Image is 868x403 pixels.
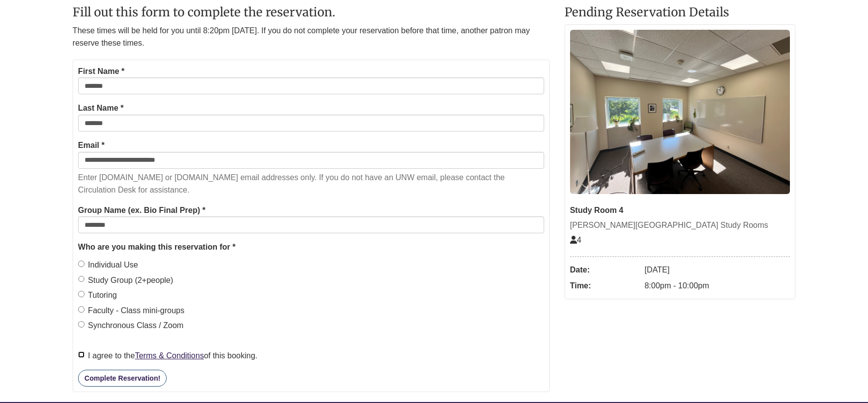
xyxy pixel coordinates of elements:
input: I agree to theTerms & Conditionsof this booking. [78,351,85,358]
dt: Date: [570,262,640,278]
input: Faculty - Class mini-groups [78,306,85,313]
dt: Time: [570,278,640,294]
label: Last Name * [78,102,124,115]
dd: 8:00pm - 10:00pm [645,278,790,294]
input: Tutoring [78,291,85,297]
input: Individual Use [78,261,85,267]
span: The capacity of this space [570,236,581,244]
input: Study Group (2+people) [78,276,85,282]
img: Study Room 4 [570,30,790,195]
label: Faculty - Class mini-groups [78,304,185,317]
button: Complete Reservation! [78,370,167,387]
dd: [DATE] [645,262,790,278]
h2: Pending Reservation Details [565,6,795,19]
label: Individual Use [78,259,138,271]
legend: Who are you making this reservation for * [78,241,544,254]
div: [PERSON_NAME][GEOGRAPHIC_DATA] Study Rooms [570,219,790,232]
label: Group Name (ex. Bio Final Prep) * [78,204,205,217]
label: First Name * [78,65,124,78]
label: Synchronous Class / Zoom [78,319,184,332]
a: Terms & Conditions [135,351,204,360]
p: These times will be held for you until 8:20pm [DATE]. If you do not complete your reservation bef... [73,24,550,50]
label: Email * [78,139,104,152]
h2: Fill out this form to complete the reservation. [73,6,550,19]
label: Tutoring [78,289,117,302]
div: Study Room 4 [570,204,790,217]
label: Study Group (2+people) [78,274,173,287]
p: Enter [DOMAIN_NAME] or [DOMAIN_NAME] email addresses only. If you do not have an UNW email, pleas... [78,171,544,197]
label: I agree to the of this booking. [78,349,258,362]
input: Synchronous Class / Zoom [78,321,85,328]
